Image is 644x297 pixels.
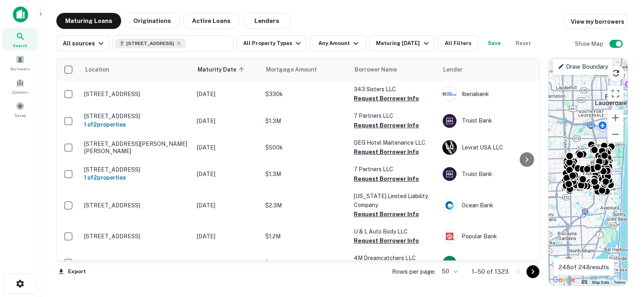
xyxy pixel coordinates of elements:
[442,140,563,155] div: Levrat USA LLC
[84,173,189,182] h6: 1 of 2 properties
[12,89,28,95] span: Contacts
[265,170,346,178] p: $1.3M
[575,39,605,48] h6: Show Map
[310,35,366,51] button: Any Amount
[369,35,434,51] button: Maturing [DATE]
[265,117,346,125] p: $1.3M
[84,120,189,129] h6: 1 of 2 properties
[526,265,539,278] button: Go to next page
[84,90,189,98] p: [STREET_ADDRESS]
[80,58,193,81] th: Location
[592,280,609,285] button: Map Data
[84,140,189,155] p: [STREET_ADDRESS][PERSON_NAME][PERSON_NAME]
[438,58,567,81] th: Lender
[510,35,536,51] button: Reset
[197,232,257,241] p: [DATE]
[392,267,436,277] p: Rows per page:
[443,87,456,101] img: picture
[564,14,628,29] a: View my borrowers
[265,258,346,267] p: $1.5M
[443,256,456,270] img: picture
[197,170,257,178] p: [DATE]
[442,87,563,101] div: Iberiabank
[2,29,38,50] a: Search
[197,117,257,125] p: [DATE]
[607,65,624,82] button: Reload search area
[376,39,431,48] div: Maturing [DATE]
[266,65,327,74] span: Mortgage Amount
[549,58,627,285] div: 0 0
[124,13,180,29] button: Originations
[355,65,397,74] span: Borrower Name
[350,58,438,81] th: Borrower Name
[193,58,261,81] th: Maturity Date
[84,259,189,266] p: [STREET_ADDRESS]
[14,112,26,119] span: Saved
[261,58,350,81] th: Mortgage Amount
[443,199,456,212] img: picture
[265,232,346,241] p: $1.2M
[604,233,644,271] iframe: Chat Widget
[10,66,30,72] span: Borrowers
[2,52,38,74] a: Borrowers
[582,280,587,284] button: Keyboard shortcuts
[558,62,608,72] p: Draw Boundary
[265,90,346,98] p: $330k
[354,147,419,157] button: Request Borrower Info
[354,165,434,174] p: 7 Partners LLC
[183,13,239,29] button: Active Loans
[607,86,623,102] button: Toggle fullscreen view
[354,85,434,94] p: 343 Sisters LLC
[197,258,257,267] p: [DATE]
[265,143,346,152] p: $500k
[85,65,109,74] span: Location
[84,202,189,209] p: [STREET_ADDRESS]
[84,113,189,120] p: [STREET_ADDRESS]
[354,111,434,120] p: 7 Partners LLC
[443,65,462,74] span: Lender
[354,254,434,262] p: 4M Dreamcatchers LLC
[84,233,189,240] p: [STREET_ADDRESS]
[354,227,434,236] p: U & L Auto Body LLC
[551,275,577,285] img: Google
[442,198,563,213] div: Ocean Bank
[198,65,247,74] span: Maturity Date
[481,35,507,51] button: Save your search to get updates of matches that match your search criteria.
[197,201,257,210] p: [DATE]
[56,13,121,29] button: Maturing Loans
[13,42,27,49] span: Search
[559,262,609,272] p: 248 of 248 results
[442,256,563,270] div: Jpmorgan Chase Bank NA
[443,229,456,243] img: picture
[443,114,456,128] img: picture
[84,166,189,173] p: [STREET_ADDRESS]
[354,138,434,147] p: DEG Hotel Maitenance LLC
[442,114,563,128] div: Truist Bank
[354,236,419,246] button: Request Borrower Info
[13,6,28,23] img: capitalize-icon.png
[56,266,88,278] button: Export
[354,209,419,219] button: Request Borrower Info
[126,40,174,47] span: [STREET_ADDRESS]
[443,167,456,181] img: picture
[446,143,453,152] p: L U
[607,126,623,142] button: Zoom out
[439,266,459,277] div: 50
[265,201,346,210] p: $2.3M
[2,98,38,120] a: Saved
[442,229,563,244] div: Popular Bank
[438,35,478,51] button: All Filters
[442,167,563,181] div: Truist Bank
[354,94,419,103] button: Request Borrower Info
[63,39,106,48] div: All sources
[472,267,509,277] p: 1–50 of 1323
[56,35,109,51] button: All sources
[354,192,434,209] p: [US_STATE] Limited Liability Company
[551,275,577,285] a: Open this area in Google Maps (opens a new window)
[2,75,38,97] a: Contacts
